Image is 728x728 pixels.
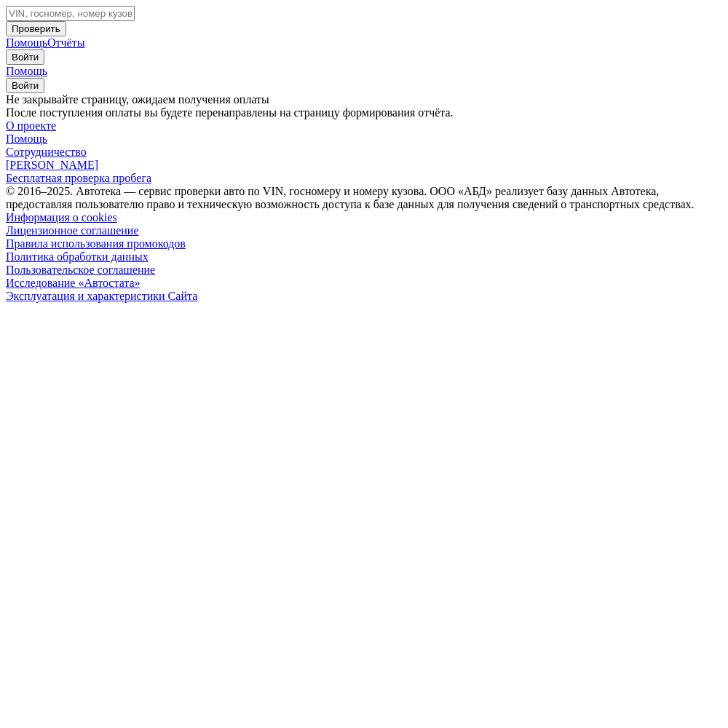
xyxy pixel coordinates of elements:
button: Войти [6,50,44,65]
div: После поступления оплаты вы будете перенаправлены на страницу формирования отчёта. [6,106,722,119]
a: Пользовательское соглашение [6,264,722,277]
span: Войти [12,52,39,63]
div: © 2016– 2025 . Автотека — сервис проверки авто по VIN, госномеру и номеру кузова. ООО «АБД» реали... [6,185,722,211]
a: Помощь [6,65,47,77]
button: Войти [6,78,44,93]
a: Отчёты [47,36,84,49]
a: [PERSON_NAME] [6,159,722,172]
input: VIN, госномер, номер кузова [6,6,135,21]
button: Проверить [6,21,66,36]
a: Лицензионное соглашение [6,224,722,237]
a: Помощь [6,132,722,146]
a: О проекте [6,119,722,132]
span: Войти [12,80,39,91]
a: Правила использования промокодов [6,237,722,250]
a: Сотрудничество [6,146,722,159]
a: Помощь [6,36,47,49]
a: Бесплатная проверка пробега [6,172,722,185]
div: Не закрывайте страницу, ожидаем получения оплаты [6,93,722,106]
a: Исследование «Автостата» [6,277,722,290]
a: Эксплуатация и характеристики Сайта [6,290,722,303]
a: Политика обработки данных [6,250,722,264]
a: Информация о cookies [6,211,722,224]
span: Проверить [12,23,60,34]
